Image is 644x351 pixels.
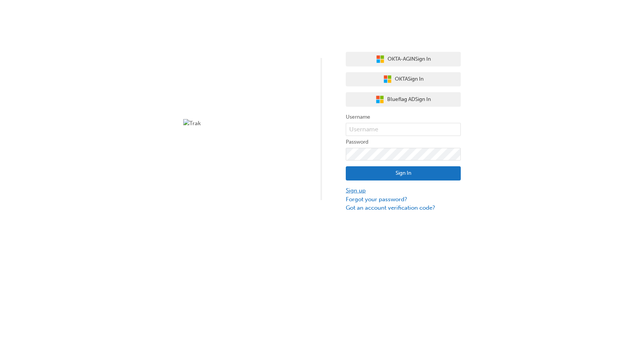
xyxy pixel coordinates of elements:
a: Forgot your password? [346,195,461,204]
label: Password [346,137,461,147]
span: OKTA Sign In [395,75,424,84]
button: OKTASign In [346,72,461,87]
a: Got an account verification code? [346,204,461,212]
label: Username [346,113,461,122]
input: Username [346,123,461,136]
a: Sign up [346,186,461,195]
img: Trak [183,119,298,128]
span: Blueflag AD Sign In [387,95,431,104]
button: Blueflag ADSign In [346,92,461,107]
button: OKTA-AGINSign In [346,52,461,66]
button: Sign In [346,166,461,181]
span: OKTA-AGIN Sign In [388,55,431,64]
